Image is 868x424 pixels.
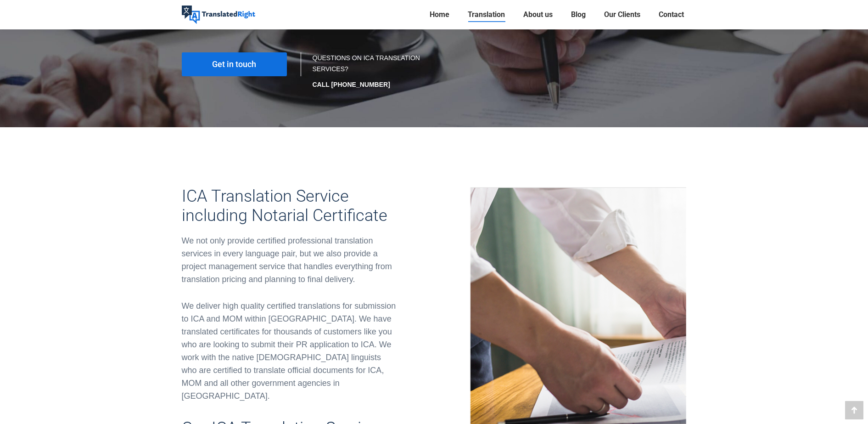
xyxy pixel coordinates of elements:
div: We not only provide certified professional translation services in every language pair, but we al... [182,234,398,286]
p: We deliver high quality certified translations for submission to ICA and MOM within [GEOGRAPHIC_D... [182,300,398,402]
div: QUESTIONS ON ICA TRANSLATION SERVICES? [313,52,425,90]
span: Home [430,10,449,19]
h3: ICA Translation Service including Notarial Certificate [182,187,398,225]
img: Translated Right [182,6,255,24]
a: About us [521,8,555,21]
strong: CALL [PHONE_NUMBER] [313,81,390,88]
a: Get in touch [182,52,287,76]
a: Home [427,8,452,21]
a: Our Clients [601,8,643,21]
span: Our Clients [604,10,640,19]
span: Blog [571,10,586,19]
a: Translation [465,8,508,21]
a: Blog [568,8,588,21]
span: Get in touch [212,60,256,69]
span: About us [523,10,553,19]
a: Contact [656,8,687,21]
span: Contact [659,10,684,19]
span: Translation [468,10,505,19]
